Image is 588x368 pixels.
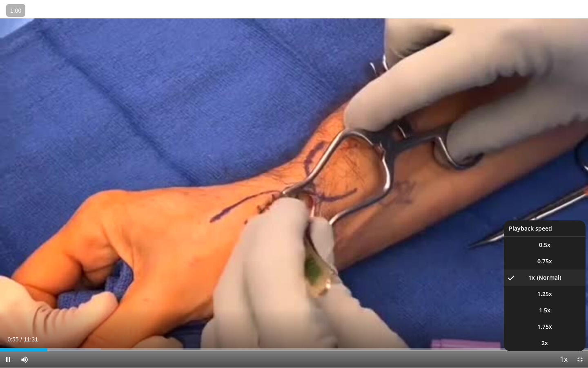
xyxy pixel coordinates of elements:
span: 2x [541,339,548,347]
span: 1.75x [537,323,552,331]
span: 1x [528,274,535,282]
button: Exit Fullscreen [572,351,588,368]
button: Mute [16,351,33,368]
button: Playback Rate [555,351,572,368]
span: 0:55 [7,336,18,343]
span: 0.5x [539,241,550,249]
span: 1.25x [537,290,552,298]
span: 1.5x [539,306,550,314]
span: 11:31 [24,336,38,343]
span: / [20,336,22,343]
span: 0.75x [537,257,552,265]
